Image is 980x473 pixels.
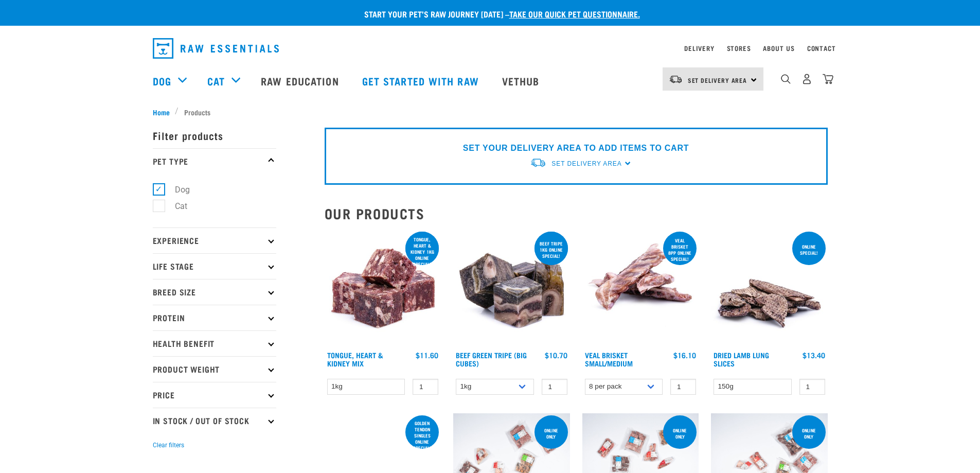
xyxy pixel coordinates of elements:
[153,122,276,148] p: Filter products
[327,353,383,365] a: Tongue, Heart & Kidney Mix
[545,351,567,359] div: $10.70
[781,74,791,84] img: home-icon-1@2x.png
[145,34,836,63] nav: dropdown navigation
[823,74,833,84] img: home-icon@2x.png
[688,78,747,82] span: Set Delivery Area
[492,60,553,101] a: Vethub
[714,353,769,365] a: Dried Lamb Lung Slices
[670,379,696,395] input: 1
[711,230,828,346] img: 1303 Lamb Lung Slices 01
[792,423,826,444] div: Online Only
[325,205,828,221] h2: Our Products
[153,148,276,174] p: Pet Type
[158,183,194,196] label: Dog
[153,227,276,253] p: Experience
[673,351,696,359] div: $16.10
[153,441,184,450] button: Clear filters
[153,107,170,117] span: Home
[153,382,276,408] p: Price
[158,200,191,213] label: Cat
[534,236,568,264] div: Beef tripe 1kg online special!
[405,232,439,272] div: Tongue, Heart & Kidney 1kg online special!
[684,46,714,50] a: Delivery
[582,230,699,346] img: 1207 Veal Brisket 4pp 01
[542,379,567,395] input: 1
[763,46,794,50] a: About Us
[669,75,683,84] img: van-moving.png
[453,230,570,346] img: 1044 Green Tripe Beef
[153,279,276,305] p: Breed Size
[153,305,276,330] p: Protein
[807,46,836,50] a: Contact
[456,353,527,365] a: Beef Green Tripe (Big Cubes)
[153,253,276,279] p: Life Stage
[534,423,568,444] div: Online Only
[663,233,697,267] div: Veal Brisket 8pp online special!
[530,157,546,168] img: van-moving.png
[251,60,351,101] a: Raw Education
[416,351,438,359] div: $11.60
[803,351,825,359] div: $13.40
[153,38,279,59] img: Raw Essentials Logo
[727,46,751,50] a: Stores
[801,74,812,84] img: user.png
[585,353,633,365] a: Veal Brisket Small/Medium
[153,107,175,117] a: Home
[663,423,697,444] div: Online Only
[509,11,640,16] a: take our quick pet questionnaire.
[153,408,276,433] p: In Stock / Out Of Stock
[405,415,439,456] div: Golden Tendon singles online special!
[207,73,225,89] a: Cat
[352,60,492,101] a: Get started with Raw
[799,379,825,395] input: 1
[153,356,276,382] p: Product Weight
[153,73,171,89] a: Dog
[413,379,438,395] input: 1
[551,160,621,167] span: Set Delivery Area
[325,230,441,346] img: 1167 Tongue Heart Kidney Mix 01
[463,142,689,154] p: SET YOUR DELIVERY AREA TO ADD ITEMS TO CART
[153,107,828,117] nav: breadcrumbs
[792,239,826,260] div: ONLINE SPECIAL!
[153,330,276,356] p: Health Benefit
